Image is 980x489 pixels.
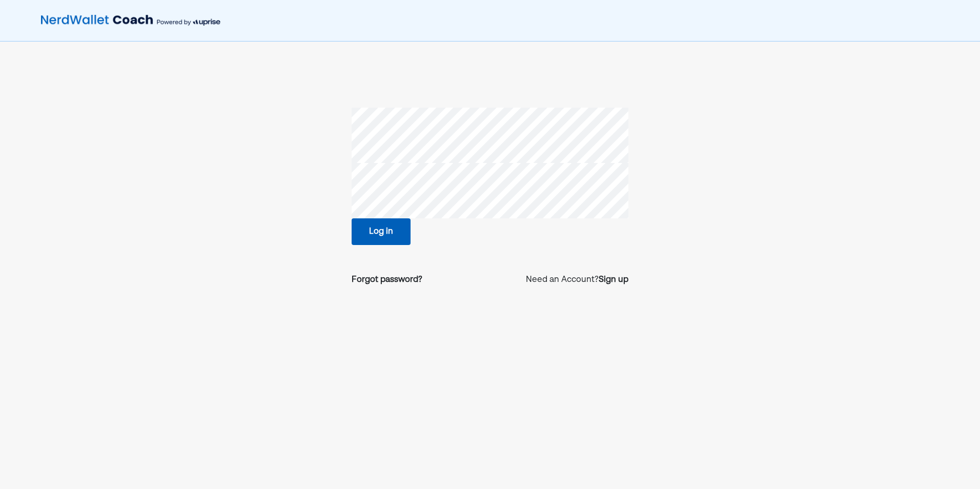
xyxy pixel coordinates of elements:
[352,274,422,286] a: Forgot password?
[599,274,628,286] a: Sign up
[352,218,411,245] button: Log in
[526,274,628,286] p: Need an Account?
